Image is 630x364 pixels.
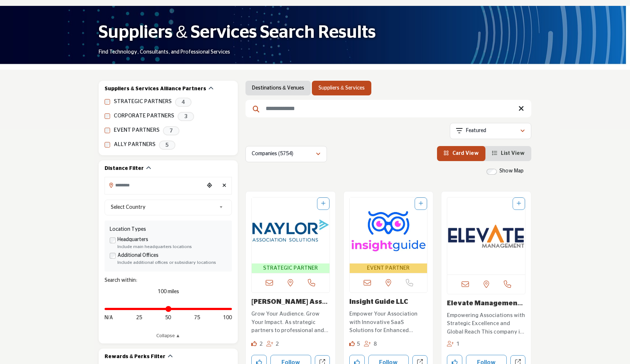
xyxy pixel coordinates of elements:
span: 100 [223,314,232,322]
span: EVENT PARTNER [351,264,426,273]
span: 3 [178,112,194,121]
span: 75 [194,314,200,322]
div: Include main headquarters locations [117,244,227,250]
a: Collapse ▲ [105,332,232,340]
span: 2 [276,341,279,347]
span: 50 [165,314,171,322]
div: Search within: [105,277,232,284]
a: Open Listing in new tab [447,197,525,274]
h2: Suppliers & Services Alliance Partners [105,85,206,93]
div: Followers [266,340,279,349]
span: 5 [357,341,360,347]
h3: Naylor Association Solutions [251,298,330,306]
input: CORPORATE PARTNERS checkbox [105,113,110,119]
a: Suppliers & Services [318,84,364,92]
img: Naylor Association Solutions [252,197,329,263]
label: Headquarters [117,236,148,244]
span: 8 [374,341,377,347]
a: Open Listing in new tab [252,197,329,273]
input: Search Location [105,178,204,192]
input: ALLY PARTNERS checkbox [105,142,110,148]
span: 100 miles [158,289,179,294]
p: Grow Your Audience. Grow Your Impact. As strategic partners to professional and trade association... [251,310,330,335]
img: Insight Guide LLC [350,197,427,263]
div: Followers [364,340,377,349]
p: Find Technology, Consultants, and Professional Services [99,49,230,56]
h3: Elevate Management Company [447,300,525,308]
span: 4 [175,98,192,107]
a: Empower Your Association with Innovative SaaS Solutions for Enhanced Engagement and Revenue Growt... [349,308,428,335]
a: [PERSON_NAME] Association S... [251,299,328,313]
h2: Distance Filter [105,165,144,172]
a: Empowering Associations with Strategic Excellence and Global Reach This company is a leading prov... [447,310,525,336]
span: Select Country [111,203,216,212]
h3: Insight Guide LLC [349,298,428,306]
div: Location Types [110,226,227,233]
p: Empowering Associations with Strategic Excellence and Global Reach This company is a leading prov... [447,312,525,336]
input: Search Keyword [245,100,531,117]
h2: Rewards & Perks Filter [105,353,165,361]
div: Include additional offices or subsidiary locations [117,259,227,266]
label: EVENT PARTNERS [114,126,160,135]
span: 2 [259,341,263,347]
img: Elevate Management Company [447,197,525,274]
span: 7 [163,126,179,135]
label: CORPORATE PARTNERS [114,112,174,120]
a: View Card [444,151,479,156]
a: Add To List [419,201,423,206]
input: STRATEGIC PARTNERS checkbox [105,99,110,105]
span: Card View [452,151,479,156]
a: Add To List [517,201,521,206]
span: 25 [136,314,142,322]
label: Show Map [499,167,524,175]
div: Clear search location [219,178,230,194]
label: STRATEGIC PARTNERS [114,98,172,106]
p: Empower Your Association with Innovative SaaS Solutions for Enhanced Engagement and Revenue Growt... [349,310,428,335]
a: Open Listing in new tab [350,197,427,273]
div: Choose your current location [204,178,215,194]
h1: Suppliers & Services Search Results [99,21,376,44]
i: Likes [349,341,355,346]
div: Followers [447,340,460,349]
span: STRATEGIC PARTNER [253,264,328,273]
input: EVENT PARTNERS checkbox [105,128,110,133]
label: ALLY PARTNERS [114,141,156,149]
a: Insight Guide LLC [349,299,408,305]
span: 1 [456,341,460,347]
span: 5 [159,141,175,150]
a: Destinations & Venues [252,84,304,92]
p: Featured [466,127,486,135]
a: View List [492,151,525,156]
i: Likes [251,341,257,346]
a: Grow Your Audience. Grow Your Impact. As strategic partners to professional and trade association... [251,308,330,335]
button: Companies (5754) [245,146,327,162]
a: Elevate Management C... [447,300,523,315]
a: Add To List [321,201,325,206]
p: Companies (5754) [252,150,293,158]
span: List View [501,151,525,156]
span: N/A [105,314,113,322]
li: Card View [437,146,485,161]
button: Featured [450,123,531,139]
li: List View [485,146,531,161]
label: Additional Offices [117,252,159,259]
